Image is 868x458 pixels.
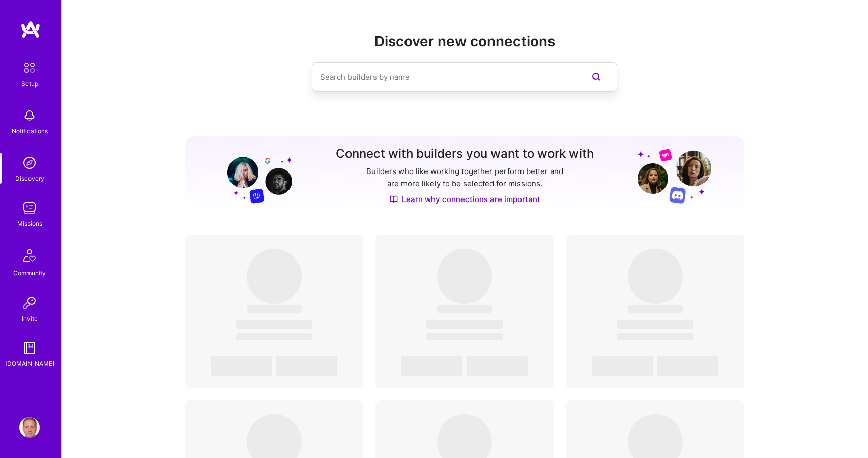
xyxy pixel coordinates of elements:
i: icon SearchPurple [590,71,602,83]
div: [DOMAIN_NAME] [5,358,54,369]
span: ‌ [467,356,528,376]
img: bell [19,105,40,126]
img: discovery [19,153,40,173]
span: ‌ [401,356,462,376]
a: Learn why connections are important [390,194,540,205]
div: Notifications [12,126,48,136]
img: guide book [19,338,40,358]
img: Grow your network [218,148,292,204]
img: setup [19,57,40,78]
h3: Connect with builders you want to work with [336,147,594,161]
span: ‌ [426,320,503,329]
span: ‌ [617,320,693,329]
input: Search builders by name [320,64,568,90]
span: ‌ [236,320,312,329]
div: Discovery [15,173,44,184]
img: teamwork [19,198,40,218]
span: ‌ [657,356,718,376]
span: ‌ [628,249,683,304]
span: ‌ [276,356,337,376]
img: Grow your network [638,148,711,204]
img: Discover [390,195,398,204]
div: Community [13,268,46,278]
h2: Discover new connections [185,33,745,50]
span: ‌ [211,356,272,376]
div: Missions [17,218,42,229]
span: ‌ [426,333,503,340]
img: Invite [19,293,40,313]
span: ‌ [247,249,302,304]
a: User Avatar [17,417,42,438]
img: logo [20,20,41,39]
span: ‌ [236,333,312,340]
span: ‌ [437,305,492,313]
div: Invite [22,313,38,324]
img: User Avatar [19,417,40,438]
span: ‌ [628,305,683,313]
img: Community [17,243,42,268]
div: Setup [21,78,38,89]
span: ‌ [247,305,302,313]
span: ‌ [437,249,492,304]
span: ‌ [617,333,693,340]
p: Builders who like working together perform better and are more likely to be selected for missions. [364,165,565,190]
span: ‌ [592,356,653,376]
